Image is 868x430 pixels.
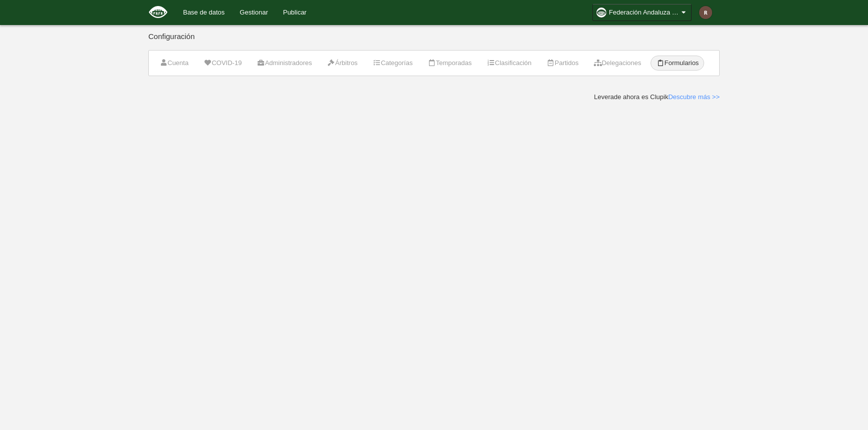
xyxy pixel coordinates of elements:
a: Descubre más >> [668,93,720,101]
a: Partidos [541,56,584,71]
div: Leverade ahora es Clupik [594,93,720,102]
a: Delegaciones [588,56,646,71]
a: Administradores [251,56,317,71]
img: OaPSKd2Ae47e.30x30.jpg [596,8,606,18]
a: COVID-19 [198,56,247,71]
a: Árbitros [322,56,363,71]
div: Configuración [148,33,720,50]
a: Cuenta [154,56,194,71]
img: c2l6ZT0zMHgzMCZmcz05JnRleHQ9UiZiZz02ZDRjNDE%3D.png [699,6,712,19]
span: Federación Andaluza de Fútbol Americano [609,8,679,18]
a: Categorías [367,56,418,71]
a: Temporadas [422,56,477,71]
a: Formularios [650,56,704,71]
img: Federación Andaluza de Fútbol Americano [149,6,168,18]
a: Clasificación [481,56,537,71]
a: Federación Andaluza de Fútbol Americano [592,4,692,21]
